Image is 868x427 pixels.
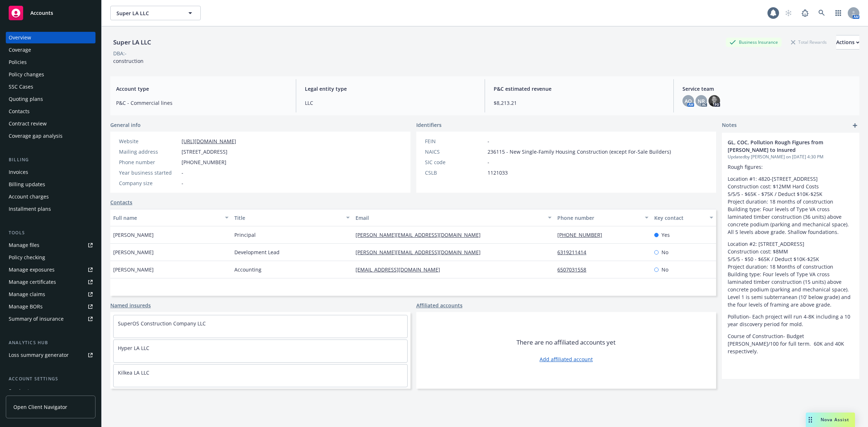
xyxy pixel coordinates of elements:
[6,264,95,276] a: Manage exposures
[9,301,43,312] div: Manage BORs
[516,338,616,347] span: There are no affiliated accounts yet
[9,313,64,325] div: Summary of insurance
[119,169,179,176] div: Year business started
[806,413,855,427] button: Nova Assist
[709,95,720,107] img: photo
[6,191,95,202] a: Account charges
[118,320,206,327] a: SuperOS Construction Company LLC
[6,339,95,346] div: Analytics hub
[113,214,221,222] div: Full name
[113,266,154,273] span: [PERSON_NAME]
[182,179,183,187] span: -
[356,214,544,222] div: Email
[113,57,144,64] span: construction
[722,121,737,130] span: Notes
[113,50,127,57] div: DBA: -
[356,231,486,238] a: [PERSON_NAME][EMAIL_ADDRESS][DOMAIN_NAME]
[488,137,489,145] span: -
[728,313,854,328] p: Pollution- Each project will run 4-8K including a 10 year discovery period for mold.
[110,198,132,206] a: Contacts
[6,203,95,215] a: Installment plans
[6,301,95,312] a: Manage BORs
[6,106,95,117] a: Contacts
[6,229,95,236] div: Tools
[728,240,854,308] p: Location #2: [STREET_ADDRESS] Construction cost: $8MM 5/5/5 - $50 - $65K / Deduct $10K-$25K Proje...
[6,93,95,105] a: Quoting plans
[182,148,227,155] span: [STREET_ADDRESS]
[6,385,95,397] a: Service team
[6,118,95,129] a: Contract review
[6,166,95,178] a: Invoices
[806,413,815,427] div: Drag to move
[305,85,476,93] span: Legal entity type
[356,249,486,256] a: [PERSON_NAME][EMAIL_ADDRESS][DOMAIN_NAME]
[726,38,782,47] div: Business Insurance
[781,6,796,20] a: Start snowing
[9,191,49,202] div: Account charges
[30,10,53,16] span: Accounts
[6,44,95,56] a: Coverage
[110,38,154,47] div: Super LA LLC
[13,403,67,411] span: Open Client Navigator
[9,289,45,300] div: Manage claims
[425,169,485,176] div: CSLB
[488,158,489,166] span: -
[234,214,342,222] div: Title
[9,252,45,263] div: Policy checking
[6,289,95,300] a: Manage claims
[9,166,28,178] div: Invoices
[234,266,261,273] span: Accounting
[651,209,716,226] button: Key contact
[728,175,854,236] p: Location #1: 4820-[STREET_ADDRESS] Construction cost: $12MM Hard Costs 5/5/5 - $65K - $75K / Dedu...
[836,35,859,50] button: Actions
[9,56,27,68] div: Policies
[6,313,95,325] a: Summary of insurance
[116,9,179,17] span: Super LA LLC
[685,97,692,105] span: AO
[661,266,668,273] span: No
[851,121,859,130] a: add
[728,154,854,160] span: Updated by [PERSON_NAME] on [DATE] 4:30 PM
[231,209,353,226] button: Title
[9,81,33,93] div: SSC Cases
[9,239,39,251] div: Manage files
[661,248,668,256] span: No
[6,252,95,263] a: Policy checking
[9,385,40,397] div: Service team
[6,179,95,190] a: Billing updates
[118,369,149,376] a: Kilkea LA LLC
[494,85,665,93] span: P&C estimated revenue
[9,106,30,117] div: Contacts
[557,231,608,238] a: [PHONE_NUMBER]
[557,249,592,256] a: 6319211414
[6,349,95,361] a: Loss summary generator
[6,56,95,68] a: Policies
[488,169,508,176] span: 1121033
[9,130,63,142] div: Coverage gap analysis
[6,69,95,80] a: Policy changes
[6,32,95,43] a: Overview
[234,248,280,256] span: Development Lead
[728,138,835,154] span: GL, COC, Pollution Rough Figures from [PERSON_NAME] to Insured
[557,214,641,222] div: Phone number
[6,81,95,93] a: SSC Cases
[113,231,154,239] span: [PERSON_NAME]
[425,148,485,155] div: NAICS
[722,133,859,361] div: GL, COC, Pollution Rough Figures from [PERSON_NAME] to InsuredUpdatedby [PERSON_NAME] on [DATE] 4...
[116,99,287,107] span: P&C - Commercial lines
[540,355,593,363] a: Add affiliated account
[798,6,812,20] a: Report a Bug
[9,264,55,276] div: Manage exposures
[119,137,179,145] div: Website
[488,148,671,155] span: 236115 - New Single-Family Housing Construction (except For-Sale Builders)
[9,32,31,43] div: Overview
[682,85,854,93] span: Service team
[119,179,179,187] div: Company size
[356,266,446,273] a: [EMAIL_ADDRESS][DOMAIN_NAME]
[6,156,95,163] div: Billing
[661,231,670,239] span: Yes
[494,99,665,107] span: $8,213.21
[119,148,179,155] div: Mailing address
[6,375,95,383] div: Account settings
